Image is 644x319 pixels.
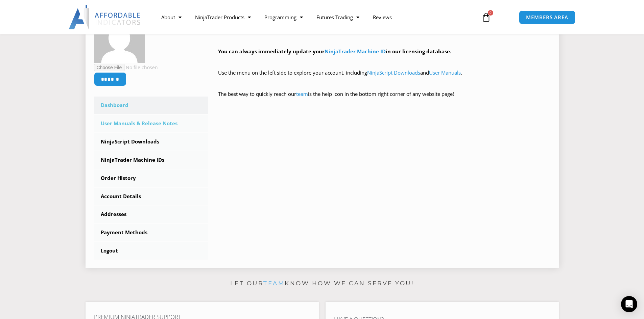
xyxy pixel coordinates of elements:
[296,90,308,97] a: team
[429,69,461,76] a: User Manuals
[218,15,550,108] div: Hey ! Welcome to the Members Area. Thank you for being a valuable customer!
[367,69,420,76] a: NinjaScript Downloads
[488,10,493,16] span: 0
[218,68,550,87] p: Use the menu on the left side to explore your account, including and .
[188,9,258,25] a: NinjaTrader Products
[94,242,208,260] a: Logout
[471,7,501,27] a: 0
[94,151,208,169] a: NinjaTrader Machine IDs
[621,296,637,312] div: Open Intercom Messenger
[325,48,386,55] a: NinjaTrader Machine ID
[154,9,188,25] a: About
[94,169,208,187] a: Order History
[218,89,550,108] p: The best way to quickly reach our is the help icon in the bottom right corner of any website page!
[94,188,208,205] a: Account Details
[526,15,568,20] span: MEMBERS AREA
[69,5,141,29] img: LogoAI | Affordable Indicators – NinjaTrader
[94,115,208,132] a: User Manuals & Release Notes
[94,12,145,63] img: ce5c3564b8d766905631c1cffdfddf4fd84634b52f3d98752d85c5da480e954d
[310,9,366,25] a: Futures Trading
[519,10,575,24] a: MEMBERS AREA
[86,278,559,289] p: Let our know how we can serve you!
[94,97,208,114] a: Dashboard
[94,97,208,260] nav: Account pages
[94,224,208,241] a: Payment Methods
[366,9,399,25] a: Reviews
[94,133,208,151] a: NinjaScript Downloads
[263,280,285,287] a: team
[154,9,474,25] nav: Menu
[94,206,208,223] a: Addresses
[218,48,451,55] strong: You can always immediately update your in our licensing database.
[258,9,310,25] a: Programming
